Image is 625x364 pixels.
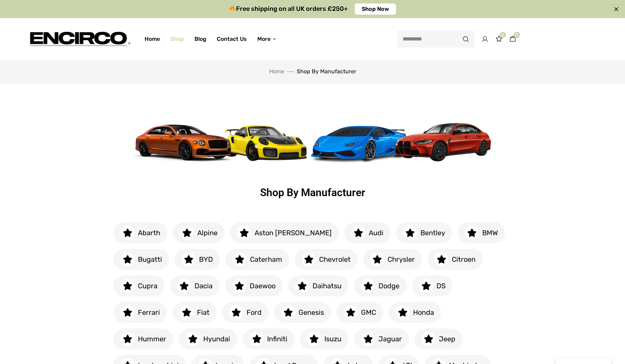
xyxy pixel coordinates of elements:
[113,249,175,270] a: Bugatti
[113,302,172,323] a: Ferrari
[200,334,230,344] h6: Hyundai
[355,3,396,15] a: Shop Now
[134,115,491,163] img: 4 super cars in a row for a pre-cut ppf manufacturer page
[196,254,213,264] h6: BYD
[175,249,226,270] a: BYD
[212,27,252,51] a: Contact Us
[230,222,344,243] a: Aston [PERSON_NAME]
[222,302,274,323] a: Ford
[113,275,170,296] a: Cupra
[134,334,166,344] h6: Hummer
[189,27,212,51] a: Blog
[243,328,300,349] a: Infiniti
[365,228,383,238] h6: Audi
[344,222,396,243] a: Audi
[269,68,284,75] a: Home
[300,328,354,349] a: Isuzu
[113,187,512,198] h1: Shop By Manufacturer
[165,27,189,51] a: Shop
[295,249,363,270] a: Chevrolet
[458,222,510,243] a: BMW
[274,302,337,323] a: Genesis
[358,307,376,317] h6: GMC
[243,307,262,317] h6: Ford
[435,334,455,344] h6: Jeep
[288,275,354,296] a: Daihatsu
[134,254,162,264] h6: Bugatti
[225,275,288,296] a: Daewoo
[410,307,434,317] h6: Honda
[448,254,476,264] h6: Citroen
[173,222,230,243] a: Alpine
[246,281,275,291] h6: Daewoo
[509,32,516,45] a: 0
[433,281,446,291] h6: DS
[134,281,157,291] h6: Cupra
[134,228,160,238] h6: Abarth
[172,302,222,323] a: Fiat
[479,228,498,238] h6: BMW
[229,5,348,13] h2: Free shipping on all UK orders £250+
[179,328,243,349] a: Hyundai
[113,222,173,243] a: Abarth
[375,334,402,344] h6: Jaguar
[139,27,165,51] a: Home
[396,222,458,243] a: Bentley
[113,328,179,349] a: Hummer
[27,23,131,54] img: encirco.com -
[514,32,520,38] span: 0
[191,281,213,291] h6: Dacia
[363,249,427,270] a: Chrysler
[354,328,414,349] a: Jaguar
[417,228,445,238] h6: Bentley
[337,302,389,323] a: GMC
[427,249,488,270] a: Citroen
[229,5,236,12] img: 🔥
[412,275,458,296] a: DS
[295,307,324,317] h6: Genesis
[500,32,506,38] span: 0
[457,31,475,47] button: Search
[389,302,447,323] a: Honda
[194,228,218,238] h6: Alpine
[375,281,399,291] h6: Dodge
[316,254,351,264] h6: Chevrolet
[321,334,341,344] h6: Isuzu
[247,254,282,264] h6: Caterham
[226,249,295,270] a: Caterham
[251,228,332,238] h6: Aston [PERSON_NAME]
[384,254,415,264] h6: Chrysler
[414,328,468,349] a: Jeep
[193,307,209,317] h6: Fiat
[309,281,341,291] h6: Daihatsu
[252,27,282,51] a: More
[264,334,287,344] h6: Infiniti
[354,275,412,296] a: Dodge
[495,37,502,43] a: 0
[170,275,225,296] a: Dacia
[362,3,389,15] span: Shop Now
[134,307,160,317] h6: Ferrari
[297,68,356,75] span: Shop By Manufacturer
